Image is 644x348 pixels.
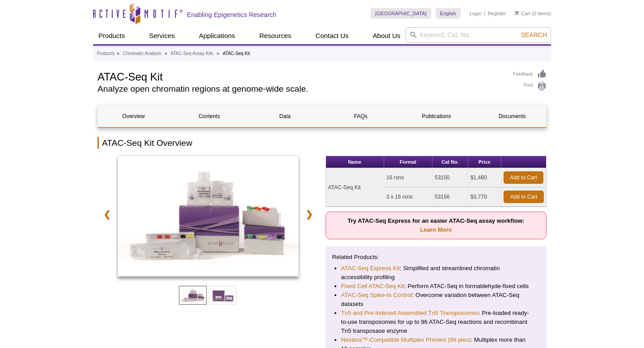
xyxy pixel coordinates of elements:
[384,156,432,168] th: Format
[504,191,544,203] a: Add to Cart
[118,156,299,279] a: ATAC-Seq Kit
[515,8,551,19] li: (0 items)
[384,187,432,207] td: 3 x 16 rxns
[310,27,354,44] a: Contact Us
[97,85,504,93] h2: Analyze open chromatin regions at genome-wide scale.
[504,171,543,184] a: Add to Cart
[401,106,472,127] a: Publications
[341,291,531,309] li: : Overcome variation between ATAC-Seq datasets
[420,226,452,233] a: Learn More
[341,335,471,344] a: Nextera™-Compatible Multiplex Primers (96 plex)
[341,264,400,273] a: ATAC-Seq Express Kit
[341,309,531,335] li: : Pre-loaded ready-to-use transposomes for up to 96 ATAC-Seq reactions and recombinant Tn5 transp...
[341,291,412,300] a: ATAC-Seq Spike-In Control
[165,51,167,56] li: »
[436,8,461,19] a: English
[97,69,504,83] h1: ATAC-Seq Kit
[406,27,551,42] input: Keyword, Cat. No.
[371,8,431,19] a: [GEOGRAPHIC_DATA]
[325,106,396,127] a: FAQs
[117,51,119,56] li: »
[254,27,297,44] a: Resources
[217,51,220,56] li: »
[521,31,547,38] span: Search
[123,50,161,58] a: Chromatin Analysis
[171,50,213,58] a: ATAC-Seq Assay Kits
[468,156,501,168] th: Price
[468,187,501,207] td: $3,770
[484,8,485,19] li: |
[187,11,276,19] h2: Enabling Epigenetics Research
[341,282,405,291] a: Fixed Cell ATAC-Seq Kit
[341,282,531,291] li: : Perform ATAC-Seq in formaldehyde-fixed cells
[368,27,406,44] a: About Us
[144,27,180,44] a: Services
[470,10,482,17] a: Login
[487,10,506,17] a: Register
[432,156,468,168] th: Cat No.
[250,106,321,127] a: Data
[384,168,432,187] td: 16 rxns
[477,106,548,127] a: Documents
[300,204,319,225] a: ❯
[515,11,519,15] img: Your Cart
[341,264,531,282] li: : Simplified and streamlined chromatin accessibility profiling
[97,50,114,58] a: Products
[518,31,550,39] button: Search
[97,137,547,149] h2: ATAC-Seq Kit Overview
[513,69,547,79] a: Feedback
[118,156,299,276] img: ATAC-Seq Kit
[326,156,384,168] th: Name
[515,10,530,17] a: Cart
[432,187,468,207] td: 53156
[332,253,540,262] p: Related Products:
[513,81,547,91] a: Print
[347,217,524,233] strong: Try ATAC-Seq Express for an easier ATAC-Seq assay workflow:
[468,168,501,187] td: $1,480
[326,168,384,207] td: ATAC-Seq Kit
[432,168,468,187] td: 53150
[194,27,241,44] a: Applications
[341,309,479,318] a: Tn5 and Pre-indexed Assembled Tn5 Transposomes
[223,51,250,56] li: ATAC-Seq Kit
[98,106,169,127] a: Overview
[93,27,130,44] a: Products
[174,106,245,127] a: Contents
[97,204,117,225] a: ❮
